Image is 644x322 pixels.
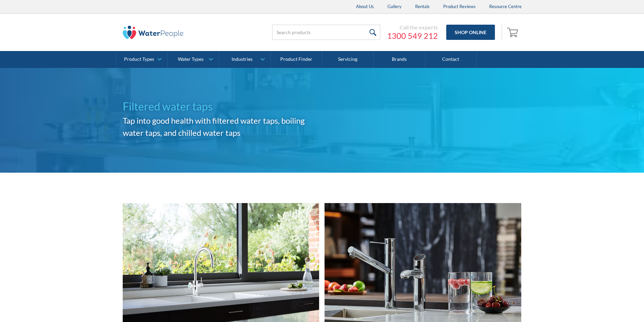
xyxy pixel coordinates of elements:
h2: Tap into good health with filtered water taps, boiling water taps, and chilled water taps [123,115,322,139]
div: Industries [232,56,253,62]
a: Water Types [168,51,219,68]
div: Call the experts [387,24,438,31]
a: Servicing [322,51,374,68]
input: Search products [272,25,380,40]
a: Brands [374,51,425,68]
img: shopping cart [507,27,520,38]
a: 1300 549 212 [387,31,438,41]
div: Product Types [124,56,154,62]
a: Industries [219,51,270,68]
a: Product Types [116,51,167,68]
a: Product Finder [271,51,322,68]
a: Contact [425,51,477,68]
div: Water Types [178,56,204,62]
a: Shop Online [446,25,495,40]
a: Open empty cart [505,24,522,41]
h1: Filtered water taps [123,98,322,115]
img: The Water People [123,26,184,39]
